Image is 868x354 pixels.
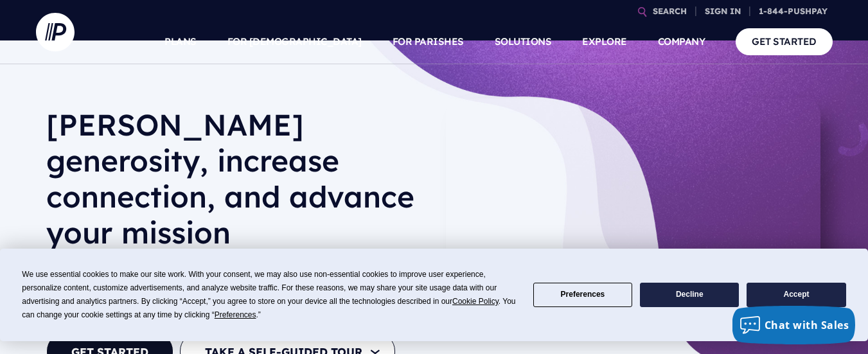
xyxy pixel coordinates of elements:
a: FOR PARISHES [393,19,464,64]
a: SOLUTIONS [495,19,552,64]
button: Preferences [533,283,632,308]
h1: [PERSON_NAME] generosity, increase connection, and advance your mission [46,107,424,261]
a: GET STARTED [736,28,833,55]
span: Preferences [215,310,256,319]
div: We use essential cookies to make our site work. With your consent, we may also use non-essential ... [22,268,517,322]
button: Accept [747,283,846,308]
button: Chat with Sales [732,306,856,344]
span: Chat with Sales [765,318,849,332]
a: COMPANY [658,19,705,64]
a: FOR [DEMOGRAPHIC_DATA] [227,19,362,64]
a: PLANS [164,19,197,64]
span: Cookie Policy [452,297,499,306]
button: Decline [640,283,739,308]
a: EXPLORE [582,19,627,64]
